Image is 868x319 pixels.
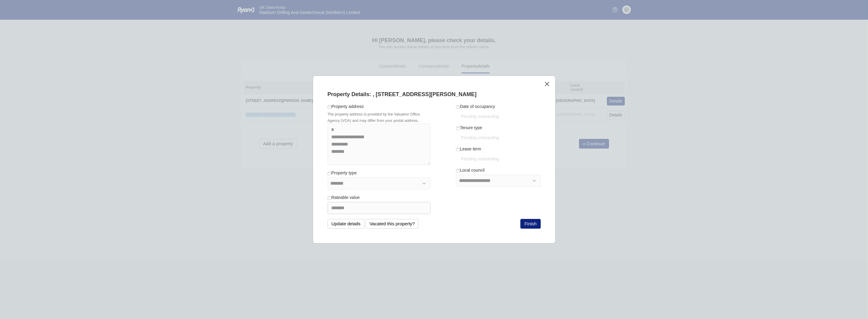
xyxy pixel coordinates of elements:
button: Vacated this property? [366,219,419,229]
label: Lease term [456,146,481,152]
p: Pending onboarding [461,113,541,120]
label: Local council [456,167,485,173]
label: Property type [328,170,357,176]
button: Finish [520,219,540,229]
p: Pending onboarding [461,135,541,141]
label: Date of occupancy [456,103,495,110]
button: close [544,81,550,87]
label: Property address [328,103,364,110]
p: Pending onboarding [461,156,541,162]
label: Rateable value [328,194,360,201]
small: The property address is provided by the Valuation Office Agency (VOA) and may differ from your po... [328,112,420,123]
div: Property Details: , [STREET_ADDRESS][PERSON_NAME] [328,90,541,99]
label: Tenure type [456,125,482,131]
button: Update details [328,219,365,229]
